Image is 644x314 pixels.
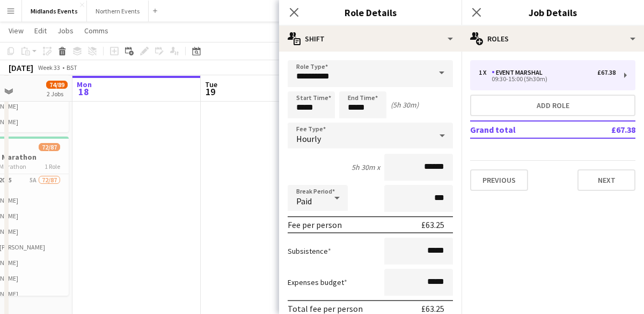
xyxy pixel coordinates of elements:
[279,5,462,19] h3: Role Details
[421,219,444,230] div: £63.25
[421,303,444,314] div: £63.25
[34,26,47,35] span: Edit
[84,26,108,35] span: Comms
[39,143,60,151] span: 72/87
[47,90,67,98] div: 2 Jobs
[205,80,217,89] span: Tue
[288,277,347,287] label: Expenses budget
[470,169,528,191] button: Previous
[492,69,547,76] div: Event Marshal
[35,63,62,72] span: Week 33
[577,169,635,191] button: Next
[53,24,78,38] a: Jobs
[80,24,113,38] a: Comms
[470,121,577,138] td: Grand total
[4,24,28,38] a: View
[9,26,24,35] span: View
[288,219,342,230] div: Fee per person
[577,121,635,138] td: £67.38
[288,303,363,314] div: Total fee per person
[57,26,74,35] span: Jobs
[391,100,419,110] div: (5h 30m)
[45,162,60,170] span: 1 Role
[87,1,149,22] button: Northern Events
[462,26,644,52] div: Roles
[77,80,92,89] span: Mon
[22,1,87,22] button: Midlands Events
[597,69,616,76] div: £67.38
[352,162,380,172] div: 5h 30m x
[470,95,635,116] button: Add role
[46,81,68,89] span: 74/89
[279,26,462,52] div: Shift
[75,85,92,98] span: 18
[67,63,77,72] div: BST
[479,69,492,76] div: 1 x
[288,246,331,256] label: Subsistence
[203,85,217,98] span: 19
[462,5,644,19] h3: Job Details
[9,62,33,73] div: [DATE]
[296,133,321,144] span: Hourly
[30,24,51,38] a: Edit
[479,76,616,82] div: 09:30-15:00 (5h30m)
[296,196,312,206] span: Paid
